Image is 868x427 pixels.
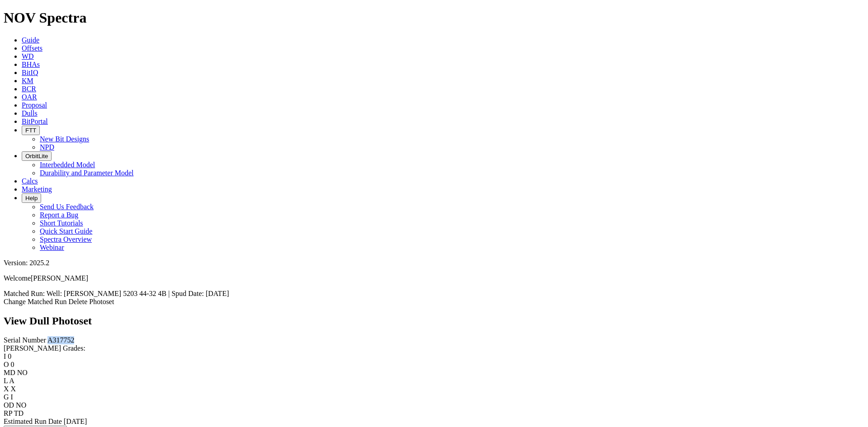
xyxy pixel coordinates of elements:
[4,259,864,267] div: Version: 2025.2
[22,193,41,203] button: Help
[4,385,9,393] label: X
[4,9,864,26] h1: NOV Spectra
[22,177,38,185] a: Calcs
[14,409,24,417] span: TD
[22,44,42,52] a: Offsets
[47,336,75,344] span: A317752
[22,77,33,84] a: KM
[9,377,14,385] span: A
[40,211,78,219] a: Report a Bug
[4,418,62,425] label: Estimated Run Date
[4,409,12,417] label: RP
[22,61,40,68] a: BHAs
[25,195,38,202] span: Help
[4,298,67,305] a: Change Matched Run
[4,361,9,368] label: O
[40,244,64,251] a: Webinar
[31,274,88,282] span: [PERSON_NAME]
[4,352,6,360] label: I
[40,161,95,169] a: Interbedded Model
[4,315,864,327] h2: View Dull Photoset
[40,135,89,143] a: New Bit Designs
[4,336,46,344] label: Serial Number
[64,418,87,425] span: [DATE]
[22,101,47,109] a: Proposal
[4,344,864,352] div: [PERSON_NAME] Grades:
[22,85,36,93] a: BCR
[40,235,92,243] a: Spectra Overview
[4,393,9,401] label: G
[22,109,38,117] a: Dulls
[40,143,54,151] a: NPD
[4,369,15,376] label: MD
[11,361,14,368] span: 0
[22,117,48,125] a: BitPortal
[11,385,16,393] span: X
[22,126,40,135] button: FTT
[4,401,14,409] label: OD
[22,36,39,44] a: Guide
[11,393,13,401] span: I
[22,93,37,101] a: OAR
[22,69,38,76] a: BitIQ
[22,151,52,161] button: OrbitLite
[25,127,36,134] span: FTT
[40,227,92,235] a: Quick Start Guide
[69,298,114,305] a: Delete Photoset
[17,369,28,376] span: NO
[16,401,26,409] span: NO
[22,185,52,193] a: Marketing
[22,52,34,60] a: WD
[47,290,229,297] span: Well: [PERSON_NAME] 5203 44-32 4B | Spud Date: [DATE]
[40,169,134,177] a: Durability and Parameter Model
[40,219,83,227] a: Short Tutorials
[40,203,94,211] a: Send Us Feedback
[4,290,45,297] span: Matched Run:
[8,352,11,360] span: 0
[25,153,48,160] span: OrbitLite
[4,274,864,282] p: Welcome
[4,377,8,385] label: L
